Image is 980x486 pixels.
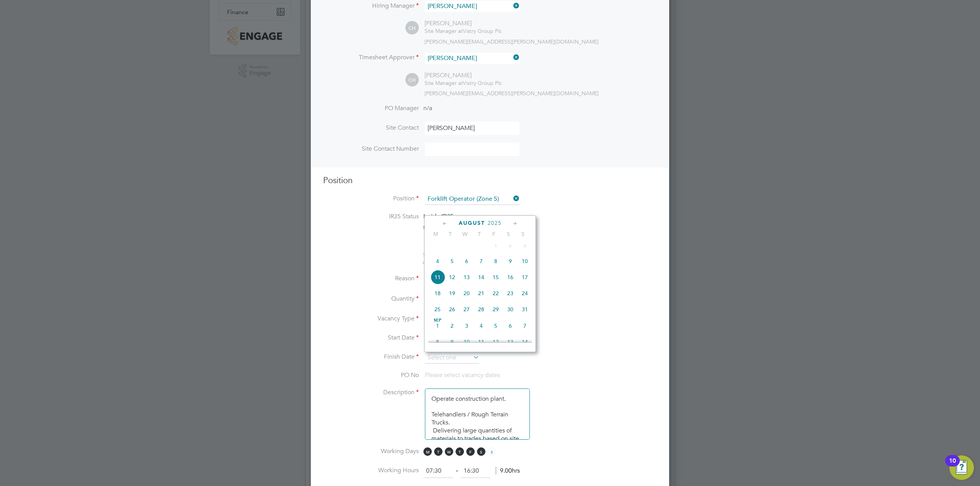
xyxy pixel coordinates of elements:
[488,220,501,226] span: 2025
[425,20,502,28] div: [PERSON_NAME]
[423,213,454,220] span: Inside IR35
[323,145,419,153] label: Site Contact Number
[459,319,474,333] span: 3
[323,104,419,112] label: PO Manager
[443,231,457,237] span: T
[405,21,419,35] span: CH
[425,28,463,34] span: Site Manager at
[323,2,419,10] label: Hiring Manager
[445,319,459,333] span: 2
[423,252,526,266] span: The status determination for this position can be updated after creating the vacancy
[518,302,532,317] span: 31
[323,124,419,132] label: Site Contact
[423,447,432,456] span: M
[457,231,472,237] span: W
[459,335,474,349] span: 10
[518,335,532,349] span: 14
[425,80,463,86] span: Site Manager at
[425,53,519,64] input: Search for...
[503,238,518,252] span: 2
[323,54,419,62] label: Timesheet Approver
[474,286,488,301] span: 21
[423,464,453,478] input: 08:00
[445,286,459,301] span: 19
[488,286,503,301] span: 22
[430,302,445,317] span: 25
[474,319,488,333] span: 4
[425,371,500,379] span: Please select vacancy dates
[430,335,445,349] span: 8
[430,270,445,284] span: 11
[488,319,503,333] span: 5
[454,467,459,475] span: ‐
[488,238,503,252] span: 1
[487,231,501,237] span: F
[949,461,956,471] div: 10
[323,275,419,283] label: Reason
[405,73,419,87] span: CH
[518,254,532,268] span: 10
[488,254,503,268] span: 8
[477,447,485,456] span: S
[323,466,419,475] label: Working Hours
[423,225,493,230] strong: Status Determination Statement
[323,371,419,379] label: PO No
[472,231,487,237] span: T
[445,335,459,349] span: 9
[488,270,503,284] span: 15
[488,335,503,349] span: 12
[474,302,488,317] span: 28
[445,447,453,456] span: W
[430,254,445,268] span: 4
[459,302,474,317] span: 27
[425,352,479,364] input: Select one
[474,254,488,268] span: 7
[488,302,503,317] span: 29
[503,319,518,333] span: 6
[503,302,518,317] span: 30
[518,270,532,284] span: 17
[425,28,502,34] div: Vistry Group Plc
[323,334,419,342] label: Start Date
[425,193,519,205] input: Search for...
[459,220,485,226] span: August
[518,319,532,333] span: 7
[425,38,599,45] span: [PERSON_NAME][EMAIL_ADDRESS][PERSON_NAME][DOMAIN_NAME]
[488,447,496,456] span: S
[323,175,657,186] h3: Position
[323,388,419,397] label: Description
[459,270,474,284] span: 13
[430,286,445,301] span: 18
[323,353,419,361] label: Finish Date
[474,335,488,349] span: 11
[459,286,474,301] span: 20
[503,335,518,349] span: 13
[425,1,519,12] input: Search for...
[459,254,474,268] span: 6
[425,72,502,80] div: [PERSON_NAME]
[949,455,974,480] button: Open Resource Center, 10 new notifications
[323,295,419,303] label: Quantity
[474,270,488,284] span: 14
[466,447,475,456] span: F
[496,467,520,475] span: 9.00hrs
[445,302,459,317] span: 26
[428,231,443,237] span: M
[503,270,518,284] span: 16
[456,447,464,456] span: T
[445,270,459,284] span: 12
[434,447,443,456] span: T
[323,195,419,203] label: Position
[518,238,532,252] span: 3
[323,447,419,455] label: Working Days
[461,464,490,478] input: 17:00
[503,254,518,268] span: 9
[518,286,532,301] span: 24
[501,231,516,237] span: S
[503,286,518,301] span: 23
[516,231,530,237] span: S
[430,319,445,333] span: 1
[425,90,599,97] span: [PERSON_NAME][EMAIL_ADDRESS][PERSON_NAME][DOMAIN_NAME]
[323,213,419,221] label: IR35 Status
[425,80,502,86] div: Vistry Group Plc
